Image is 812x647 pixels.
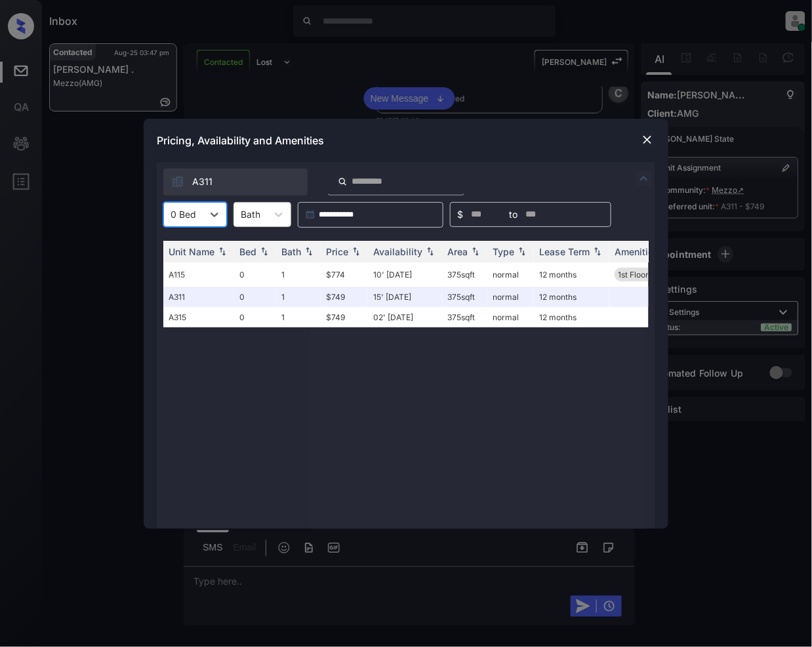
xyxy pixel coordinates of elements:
[487,287,534,307] td: normal
[258,247,271,256] img: sorting
[163,262,234,287] td: A115
[424,247,437,256] img: sorting
[169,246,214,257] div: Unit Name
[216,247,229,256] img: sorting
[534,287,609,307] td: 12 months
[321,262,368,287] td: $774
[302,247,315,256] img: sorting
[509,207,518,222] span: to
[163,287,234,307] td: A311
[487,307,534,327] td: normal
[192,175,213,189] span: A311
[442,262,487,287] td: 375 sqft
[350,247,363,256] img: sorting
[239,246,256,257] div: Bed
[442,307,487,327] td: 375 sqft
[469,247,482,256] img: sorting
[281,246,301,257] div: Bath
[636,171,652,186] img: icon-zuma
[368,262,442,287] td: 10' [DATE]
[641,133,654,146] img: close
[326,246,348,257] div: Price
[539,246,590,257] div: Lease Term
[171,175,184,188] img: icon-zuma
[234,262,276,287] td: 0
[493,246,514,257] div: Type
[276,307,321,327] td: 1
[163,307,234,327] td: A315
[591,247,604,256] img: sorting
[321,307,368,327] td: $749
[534,262,609,287] td: 12 months
[487,262,534,287] td: normal
[276,287,321,307] td: 1
[338,176,348,188] img: icon-zuma
[234,287,276,307] td: 0
[615,246,659,257] div: Amenities
[368,287,442,307] td: 15' [DATE]
[447,246,468,257] div: Area
[321,287,368,307] td: $749
[368,307,442,327] td: 02' [DATE]
[534,307,609,327] td: 12 months
[442,287,487,307] td: 375 sqft
[144,119,668,162] div: Pricing, Availability and Amenities
[276,262,321,287] td: 1
[373,246,422,257] div: Availability
[234,307,276,327] td: 0
[619,270,649,280] span: 1st Floor
[516,247,529,256] img: sorting
[457,207,463,222] span: $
